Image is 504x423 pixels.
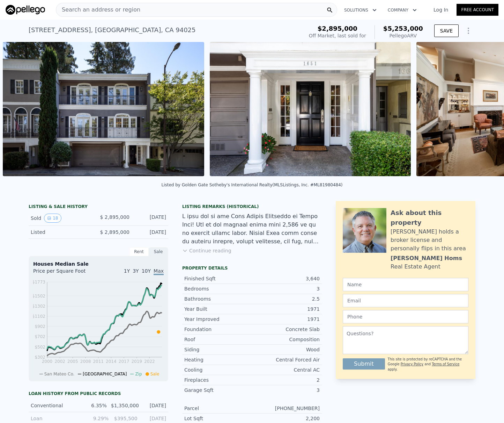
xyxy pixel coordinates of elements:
[31,229,93,236] div: Listed
[154,268,164,275] span: Max
[83,402,107,409] div: 6.35%
[119,359,129,364] tspan: 2017
[106,359,117,364] tspan: 2014
[184,387,252,394] div: Garage Sqft
[131,359,142,364] tspan: 2019
[135,372,142,377] span: Zip
[434,24,459,37] button: SAVE
[184,356,252,363] div: Heating
[343,278,468,291] input: Name
[252,326,320,333] div: Concrete Slab
[184,336,252,343] div: Roof
[184,405,252,412] div: Parcel
[111,402,138,409] div: $1,350,000
[182,247,231,254] button: Continue reading
[318,25,357,32] span: $2,895,000
[184,377,252,383] div: Fireplaces
[391,228,468,253] div: [PERSON_NAME] holds a broker license and personally flips in this area
[461,24,475,38] button: Show Options
[31,402,79,409] div: Conventional
[383,25,423,32] span: $5,253,000
[252,285,320,292] div: 3
[457,4,498,16] a: Free Account
[391,263,440,271] div: Real Estate Agent
[401,362,423,366] a: Privacy Policy
[182,204,322,209] div: Listing Remarks (Historical)
[252,366,320,373] div: Central AC
[210,42,411,176] img: Sale: 66971692 Parcel: 31889520
[133,268,139,274] span: 3Y
[6,5,45,15] img: Pellego
[56,6,140,14] span: Search an address or region
[184,326,252,333] div: Foundation
[252,336,320,343] div: Composition
[184,275,252,282] div: Finished Sqft
[80,359,91,364] tspan: 2008
[142,402,166,409] div: [DATE]
[184,285,252,292] div: Bedrooms
[32,294,45,299] tspan: $1502
[339,4,382,16] button: Solutions
[182,265,322,271] div: Property details
[252,295,320,302] div: 2.5
[100,214,129,220] span: $ 2,895,000
[252,316,320,323] div: 1971
[144,359,155,364] tspan: 2022
[35,324,45,329] tspan: $902
[383,32,423,39] div: Pellego ARV
[42,359,53,364] tspan: 2000
[432,362,459,366] a: Terms of Service
[252,415,320,422] div: 2,200
[35,355,45,360] tspan: $302
[391,254,462,263] div: [PERSON_NAME] Homs
[252,377,320,383] div: 2
[135,229,166,236] div: [DATE]
[343,310,468,323] input: Phone
[32,314,45,319] tspan: $1102
[3,42,204,176] img: Sale: 66971692 Parcel: 31889520
[391,208,468,228] div: Ask about this property
[35,345,45,350] tspan: $502
[35,334,45,339] tspan: $702
[252,346,320,353] div: Wood
[184,295,252,302] div: Bathrooms
[184,366,252,373] div: Cooling
[93,359,104,364] tspan: 2011
[252,387,320,394] div: 3
[425,6,457,13] a: Log In
[124,268,130,274] span: 1Y
[31,214,93,223] div: Sold
[184,306,252,313] div: Year Built
[382,4,422,16] button: Company
[67,359,78,364] tspan: 2005
[32,304,45,309] tspan: $1302
[150,372,160,377] span: Sale
[113,415,137,422] div: $395,500
[83,372,127,377] span: [GEOGRAPHIC_DATA]
[54,359,65,364] tspan: 2002
[252,405,320,412] div: [PHONE_NUMBER]
[84,415,109,422] div: 9.29%
[252,275,320,282] div: 3,640
[343,294,468,307] input: Email
[161,182,342,187] div: Listed by Golden Gate Sotheby's International Realty (MLSListings, Inc. #ML81980484)
[100,229,129,235] span: $ 2,895,000
[142,415,166,422] div: [DATE]
[33,267,98,279] div: Price per Square Foot
[142,268,151,274] span: 10Y
[252,356,320,363] div: Central Forced Air
[44,372,75,377] span: San Mateo Co.
[184,316,252,323] div: Year Improved
[388,357,468,372] div: This site is protected by reCAPTCHA and the Google and apply.
[29,25,196,35] div: [STREET_ADDRESS] , [GEOGRAPHIC_DATA] , CA 94025
[184,346,252,353] div: Siding
[149,247,168,256] div: Sale
[135,214,166,223] div: [DATE]
[33,260,164,267] div: Houses Median Sale
[31,415,80,422] div: Loan
[129,247,149,256] div: Rent
[182,212,322,246] div: L ipsu dol si ame Cons Adipis Elitseddo ei Tempo Inci! Utl et dol magnaal enima mini 2,586 ve qu ...
[32,280,45,285] tspan: $1773
[184,415,252,422] div: Lot Sqft
[44,214,61,223] button: View historical data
